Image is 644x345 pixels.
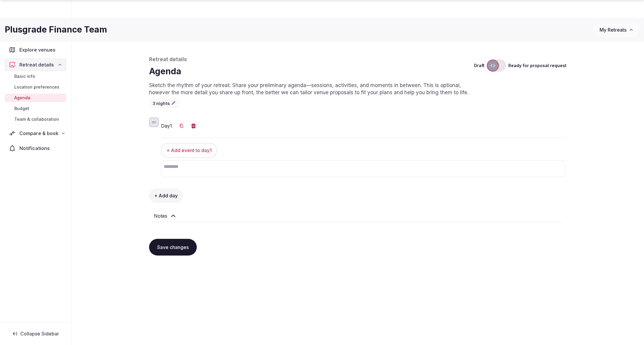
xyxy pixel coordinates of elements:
[154,212,167,219] h2: Notes
[5,83,66,91] a: Location preferences
[5,72,66,81] a: Basic info
[149,99,179,108] button: 3 nights
[14,73,35,79] span: Basic info
[14,106,29,112] span: Budget
[19,61,54,68] span: Retreat details
[474,63,484,69] div: Draft
[161,122,172,129] h3: Day 1
[149,239,197,256] button: Save changes
[5,115,66,123] a: Team & collaboration
[5,142,66,154] a: Notifications
[508,63,566,69] div: Ready for proposal request
[14,84,59,90] span: Location preferences
[149,66,469,77] h1: Agenda
[5,44,66,56] a: Explore venues
[14,116,59,122] span: Team & collaboration
[600,27,626,33] span: My Retreats
[14,95,30,101] span: Agenda
[19,145,52,152] span: Notifications
[149,56,469,63] p: Retreat details
[5,104,66,113] a: Budget
[19,130,58,137] span: Compare & book
[149,82,469,96] p: Sketch the rhythm of your retreat. Share your preliminary agenda—sessions, activities, and moment...
[149,188,183,203] button: + Add day
[20,331,59,337] span: Collapse Sidebar
[5,24,107,35] h1: Plusgrade Finance Team
[5,327,66,340] button: Collapse Sidebar
[161,143,217,158] button: + Add event to day1
[19,46,58,53] span: Explore venues
[5,94,66,102] a: Agenda
[594,22,639,37] button: My Retreats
